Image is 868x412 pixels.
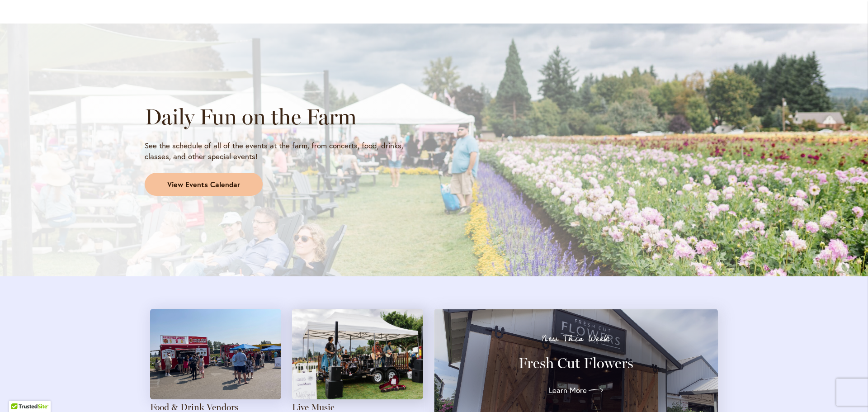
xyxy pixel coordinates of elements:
[145,140,426,162] p: See the schedule of all of the events at the farm, from concerts, food, drinks, classes, and othe...
[150,309,281,399] img: Attendees gather around food trucks on a sunny day at the farm
[167,180,240,190] span: View Events Calendar
[292,309,423,399] img: A four-person band plays with a field of pink dahlias in the background
[450,334,702,343] p: New This Week
[145,173,263,196] a: View Events Calendar
[145,104,426,129] h2: Daily Fun on the Farm
[450,354,702,372] h3: Fresh Cut Flowers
